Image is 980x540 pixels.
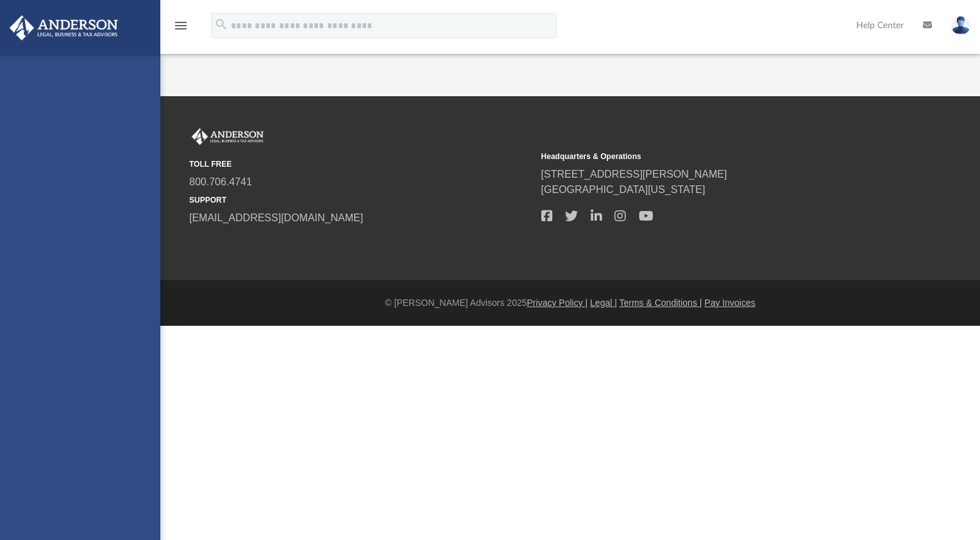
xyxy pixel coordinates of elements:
img: Anderson Advisors Platinum Portal [6,15,122,40]
img: User Pic [951,16,970,35]
a: [EMAIL_ADDRESS][DOMAIN_NAME] [189,212,363,223]
a: menu [173,24,189,33]
i: menu [173,18,189,33]
div: © [PERSON_NAME] Advisors 2025 [160,296,980,310]
a: Pay Invoices [704,298,755,308]
a: Terms & Conditions | [620,298,702,308]
i: search [214,17,228,31]
small: Headquarters & Operations [541,151,884,162]
small: TOLL FREE [189,158,532,170]
small: SUPPORT [189,194,532,206]
a: 800.706.4741 [189,176,252,187]
a: Legal | [590,298,617,308]
a: Privacy Policy | [527,298,588,308]
a: [STREET_ADDRESS][PERSON_NAME] [541,169,727,180]
a: [GEOGRAPHIC_DATA][US_STATE] [541,184,705,195]
img: Anderson Advisors Platinum Portal [189,128,266,145]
